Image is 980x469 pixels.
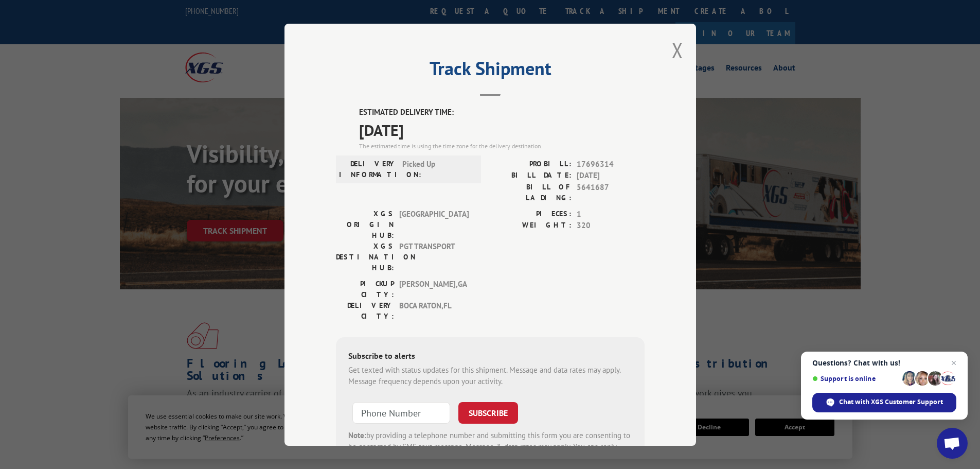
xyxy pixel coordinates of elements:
label: DELIVERY CITY: [336,300,394,321]
span: Questions? Chat with us! [812,359,956,367]
span: [DATE] [577,170,645,182]
span: 320 [577,220,645,232]
div: Open chat [937,428,968,459]
label: BILL OF LADING: [490,181,572,203]
div: Chat with XGS Customer Support [812,393,956,412]
label: XGS DESTINATION HUB: [336,240,394,273]
button: SUBSCRIBE [458,402,518,423]
div: The estimated time is using the time zone for the delivery destination. [359,141,645,150]
button: Close modal [672,37,683,64]
span: [PERSON_NAME] , GA [399,278,469,300]
label: ESTIMATED DELIVERY TIME: [359,107,645,118]
div: Subscribe to alerts [348,349,632,364]
label: XGS ORIGIN HUB: [336,208,394,240]
h2: Track Shipment [336,61,645,81]
div: Get texted with status updates for this shipment. Message and data rates may apply. Message frequ... [348,364,632,387]
label: DELIVERY INFORMATION: [339,158,397,180]
span: PGT TRANSPORT [399,240,469,273]
label: PICKUP CITY: [336,278,394,300]
input: Phone Number [352,402,450,423]
span: Chat with XGS Customer Support [839,397,943,407]
label: PIECES: [490,208,572,220]
span: Close chat [948,357,960,369]
label: BILL DATE: [490,170,572,182]
span: [DATE] [359,118,645,141]
span: Picked Up [402,158,472,180]
span: 17696314 [577,158,645,170]
label: PROBILL: [490,158,572,170]
div: by providing a telephone number and submitting this form you are consenting to be contacted by SM... [348,429,632,464]
span: 5641687 [577,181,645,203]
span: BOCA RATON , FL [399,300,469,321]
label: WEIGHT: [490,220,572,232]
strong: Note: [348,430,366,440]
span: Support is online [812,375,899,383]
span: [GEOGRAPHIC_DATA] [399,208,469,240]
span: 1 [577,208,645,220]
